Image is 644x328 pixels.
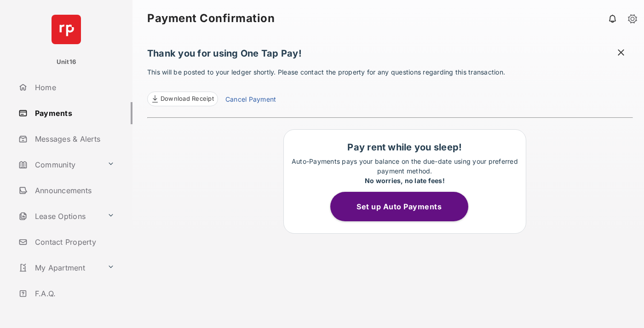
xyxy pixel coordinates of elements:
a: My Apartment [15,257,103,279]
a: Download Receipt [147,92,218,106]
button: Set up Auto Payments [330,192,468,221]
p: Unit16 [57,58,76,67]
a: Messages & Alerts [15,128,132,150]
img: svg+xml;base64,PHN2ZyB4bWxucz0iaHR0cDovL3d3dy53My5vcmcvMjAwMC9zdmciIHdpZHRoPSI2NCIgaGVpZ2h0PSI2NC... [52,15,81,44]
a: Contact Property [15,231,132,253]
span: Download Receipt [161,94,214,104]
div: No worries, no late fees! [288,176,521,185]
a: Lease Options [15,205,103,227]
p: Auto-Payments pays your balance on the due-date using your preferred payment method. [288,156,521,185]
h1: Pay rent while you sleep! [288,142,521,153]
strong: Payment Confirmation [147,13,275,24]
a: Announcements [15,179,132,201]
a: F.A.Q. [15,282,132,305]
a: Set up Auto Payments [330,202,479,211]
a: Payments [15,102,132,124]
a: Home [15,76,132,98]
a: Cancel Payment [225,94,276,106]
h1: Thank you for using One Tap Pay! [147,48,633,63]
a: Community [15,154,103,176]
p: This will be posted to your ledger shortly. Please contact the property for any questions regardi... [147,67,633,106]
